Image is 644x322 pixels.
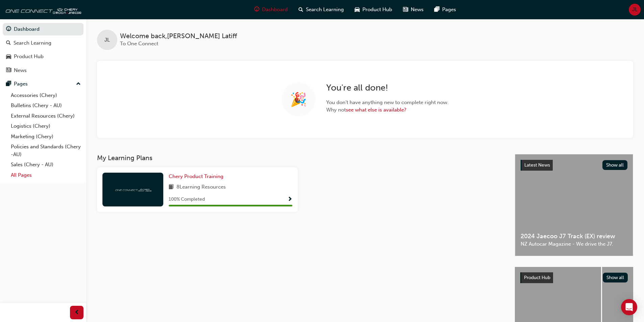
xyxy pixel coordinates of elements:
img: oneconnect [3,3,81,16]
div: Search Learning [14,39,51,47]
span: news-icon [403,5,408,14]
span: To One Connect [120,41,158,47]
span: Chery Product Training [169,173,223,179]
span: NZ Autocar Magazine - We drive the J7. [521,240,627,248]
button: Show Progress [287,195,292,204]
span: You don ' t have anything new to complete right now. [326,99,449,106]
span: Why not [326,106,449,114]
button: Pages [3,78,84,90]
span: News [411,6,424,14]
a: Marketing (Chery) [8,131,84,142]
img: oneconnect [114,186,151,193]
span: car-icon [6,54,11,60]
a: Policies and Standards (Chery -AU) [8,142,84,159]
span: Latest News [524,162,550,168]
a: News [3,64,84,77]
span: 🎉 [290,96,307,103]
a: guage-iconDashboard [249,3,293,17]
a: news-iconNews [398,3,429,17]
button: JL [629,4,641,16]
span: search-icon [299,5,303,14]
span: 8 Learning Resources [176,183,226,192]
span: pages-icon [6,81,11,87]
span: search-icon [6,40,11,46]
button: Show all [602,160,628,170]
span: up-icon [76,80,81,89]
a: Chery Product Training [169,173,226,180]
button: DashboardSearch LearningProduct HubNews [3,22,84,78]
span: Show Progress [287,197,292,203]
span: guage-icon [254,5,259,14]
a: search-iconSearch Learning [293,3,349,17]
span: book-icon [169,183,174,192]
a: Search Learning [3,37,84,49]
span: guage-icon [6,26,11,32]
div: Pages [14,80,28,88]
a: Product Hub [3,50,84,63]
a: All Pages [8,170,84,180]
div: Product Hub [14,53,44,60]
a: pages-iconPages [429,3,461,17]
a: Latest NewsShow all2024 Jaecoo J7 Track (EX) reviewNZ Autocar Magazine - We drive the J7. [515,154,633,256]
span: Product Hub [524,275,550,280]
span: car-icon [355,5,360,14]
h3: My Learning Plans [97,154,504,162]
a: Logistics (Chery) [8,121,84,131]
h2: You ' re all done! [326,82,449,93]
div: Open Intercom Messenger [621,299,637,315]
span: Dashboard [262,6,288,14]
a: Accessories (Chery) [8,90,84,101]
a: External Resources (Chery) [8,111,84,121]
span: JL [632,6,638,14]
a: Latest NewsShow all [521,160,627,171]
a: car-iconProduct Hub [349,3,398,17]
span: news-icon [6,68,11,74]
span: JL [104,36,110,44]
button: Show all [603,273,628,282]
span: 2024 Jaecoo J7 Track (EX) review [521,232,627,240]
span: Product Hub [362,6,392,14]
a: see what else is available? [346,107,406,113]
a: Product HubShow all [520,272,628,283]
span: Welcome back , [PERSON_NAME] Latiff [120,32,237,40]
span: prev-icon [74,308,79,317]
a: Bulletins (Chery - AU) [8,100,84,111]
a: Dashboard [3,23,84,35]
span: pages-icon [434,5,439,14]
span: Pages [442,6,456,14]
span: Search Learning [306,6,344,14]
a: Sales (Chery - AU) [8,159,84,170]
div: News [14,67,27,74]
span: 100 % Completed [169,196,205,203]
